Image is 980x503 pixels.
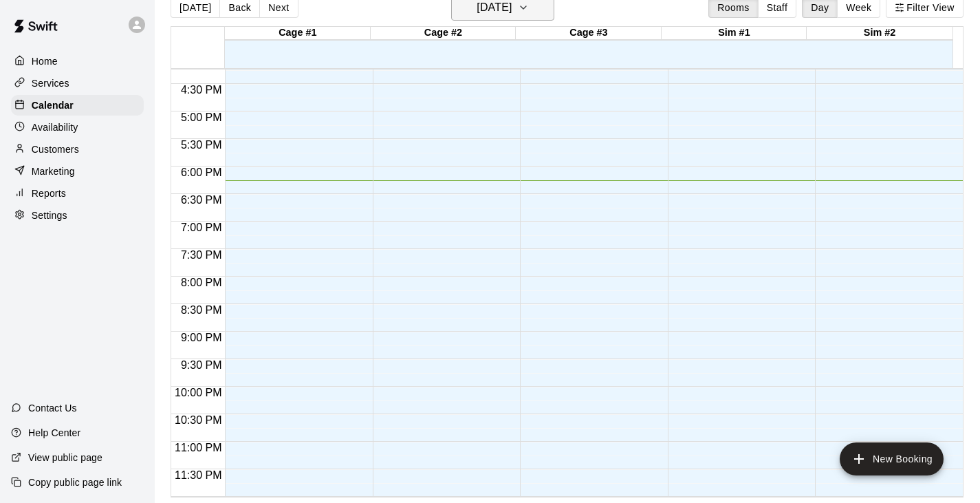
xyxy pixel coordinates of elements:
[807,27,952,40] div: Sim #2
[32,142,79,156] p: Customers
[11,73,144,94] a: Services
[32,164,75,178] p: Marketing
[171,469,225,481] span: 11:30 PM
[177,167,226,178] span: 6:00 PM
[11,205,144,226] a: Settings
[177,359,226,371] span: 9:30 PM
[32,208,67,222] p: Settings
[11,95,144,116] a: Calendar
[11,139,144,160] a: Customers
[11,161,144,182] a: Marketing
[177,277,226,288] span: 8:00 PM
[840,442,944,475] button: add
[177,84,226,96] span: 4:30 PM
[32,76,69,90] p: Services
[171,442,225,453] span: 11:00 PM
[32,120,78,134] p: Availability
[177,111,226,123] span: 5:00 PM
[177,194,226,206] span: 6:30 PM
[11,183,144,204] a: Reports
[177,332,226,343] span: 9:00 PM
[11,117,144,138] a: Availability
[225,27,371,40] div: Cage #1
[662,27,807,40] div: Sim #1
[371,27,516,40] div: Cage #2
[11,51,144,72] a: Home
[28,401,77,415] p: Contact Us
[516,27,662,40] div: Cage #3
[28,426,80,440] p: Help Center
[177,249,226,261] span: 7:30 PM
[28,475,122,489] p: Copy public page link
[32,98,74,112] p: Calendar
[177,139,226,151] span: 5:30 PM
[28,451,102,464] p: View public page
[177,222,226,233] span: 7:00 PM
[171,414,225,426] span: 10:30 PM
[32,54,58,68] p: Home
[171,387,225,398] span: 10:00 PM
[32,186,66,200] p: Reports
[177,304,226,316] span: 8:30 PM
